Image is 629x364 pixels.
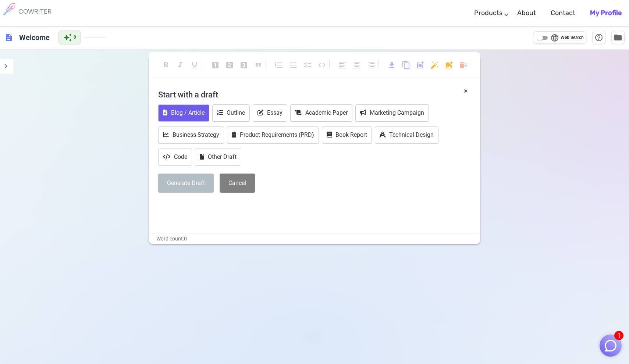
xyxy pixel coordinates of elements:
[600,335,622,357] button: 1
[158,104,209,122] button: Blog / Article
[375,126,438,144] button: Technical Design
[590,9,622,17] b: My Profile
[212,104,250,122] button: Outline
[289,61,298,69] span: format_list_bulleted
[387,61,396,69] span: download
[74,34,76,41] span: 0
[604,339,618,353] img: Close chat
[459,61,468,69] span: delete_sweep
[158,86,471,103] h4: Start with a draft
[239,61,248,69] span: looks_3
[614,33,622,42] span: folder
[352,61,361,69] span: format_align_center
[416,61,425,69] span: post_add
[158,149,192,166] button: Code
[290,104,352,122] button: Academic Paper
[161,61,170,69] span: format_bold
[445,61,454,69] span: add_photo_alternate
[149,233,480,244] div: Word count: 0
[611,31,625,44] button: Manage Documents
[18,8,51,15] h6: COWRITER
[158,174,214,193] button: Generate Draft
[464,86,468,96] button: ×
[63,33,72,42] span: auto_awesome
[338,61,347,69] span: format_align_left
[303,61,312,69] span: checklist
[158,126,224,144] button: Business Strategy
[474,2,502,24] a: Products
[253,104,287,122] button: Essay
[614,331,623,340] span: 1
[590,2,622,24] a: My Profile
[594,33,603,42] span: help_outline
[220,174,255,193] button: Cancel
[211,61,220,69] span: looks_one
[225,61,234,69] span: looks_two
[561,34,584,42] span: Web Search
[227,126,319,144] button: Product Requirements (PRD)
[195,149,241,166] button: Other Draft
[322,126,372,144] button: Book Report
[176,61,185,69] span: format_italic
[592,31,605,44] button: Help & Shortcuts
[550,33,559,42] span: language
[517,2,536,24] a: About
[317,61,326,69] span: code
[274,61,283,69] span: format_list_numbered
[430,61,439,69] span: auto_fix_high
[355,104,429,122] button: Marketing Campaign
[367,61,376,69] span: format_align_right
[190,61,199,69] span: format_underlined
[402,61,411,69] span: content_copy
[4,33,13,42] span: description
[16,30,53,45] h6: Click to edit title
[551,2,575,24] a: Contact
[254,61,263,69] span: format_quote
